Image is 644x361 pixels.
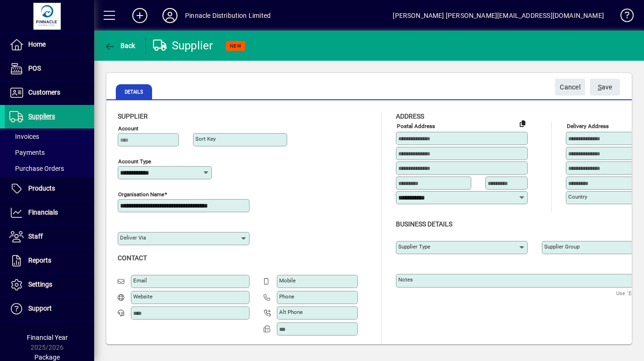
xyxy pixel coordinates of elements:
[544,243,580,250] mat-label: Supplier group
[5,128,94,144] a: Invoices
[185,8,271,23] div: Pinnacle Distribution Limited
[5,144,94,160] a: Payments
[5,297,94,321] a: Support
[5,33,94,56] a: Home
[28,88,60,96] span: Customers
[5,57,94,80] a: POS
[28,40,46,48] span: Home
[104,42,136,49] span: Back
[118,125,138,132] mat-label: Account
[102,37,138,54] button: Back
[5,225,94,249] a: Staff
[9,133,39,140] span: Invoices
[279,293,294,300] mat-label: Phone
[598,80,612,95] span: ave
[28,185,55,192] span: Products
[133,293,153,300] mat-label: Website
[27,334,68,341] span: Financial Year
[230,43,241,49] span: NEW
[28,257,51,264] span: Reports
[118,112,148,120] span: Supplier
[398,276,413,283] mat-label: Notes
[279,309,303,315] mat-label: Alt Phone
[28,112,55,120] span: Suppliers
[555,79,585,96] button: Cancel
[118,254,147,262] span: Contact
[9,165,64,172] span: Purchase Orders
[118,191,164,198] mat-label: Organisation name
[515,116,530,131] button: Copy to Delivery address
[155,7,185,24] button: Profile
[28,209,58,216] span: Financials
[590,79,620,96] button: Save
[116,84,152,99] span: Details
[5,160,94,176] a: Purchase Orders
[195,136,216,142] mat-label: Sort key
[120,234,146,241] mat-label: Deliver via
[125,7,155,24] button: Add
[133,277,147,284] mat-label: Email
[118,158,151,165] mat-label: Account Type
[5,201,94,225] a: Financials
[560,80,580,95] span: Cancel
[5,273,94,297] a: Settings
[28,233,43,240] span: Staff
[28,281,52,288] span: Settings
[153,38,213,53] div: Supplier
[5,81,94,104] a: Customers
[613,2,632,32] a: Knowledge Base
[9,149,45,156] span: Payments
[393,8,604,23] div: [PERSON_NAME] [PERSON_NAME][EMAIL_ADDRESS][DOMAIN_NAME]
[5,249,94,273] a: Reports
[34,353,60,361] span: Package
[5,177,94,201] a: Products
[398,243,430,250] mat-label: Supplier type
[598,83,602,91] span: S
[94,37,146,54] app-page-header-button: Back
[279,277,296,284] mat-label: Mobile
[396,112,424,120] span: Address
[28,305,52,312] span: Support
[568,193,587,200] mat-label: Country
[28,64,41,72] span: POS
[396,220,452,228] span: Business details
